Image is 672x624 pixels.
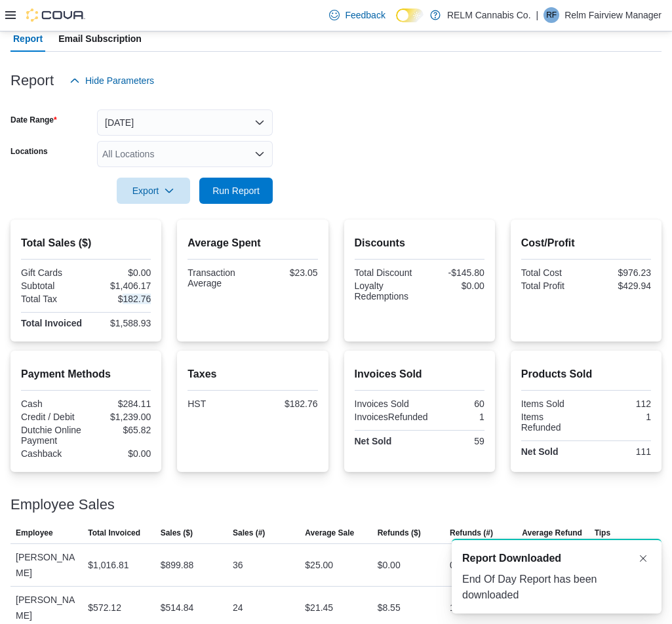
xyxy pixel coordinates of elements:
div: Items Sold [521,399,583,409]
div: $1,239.00 [89,412,151,422]
button: Export [117,178,190,204]
strong: Net Sold [355,436,392,446]
span: Refunds (#) [450,528,493,538]
div: $0.00 [89,267,151,278]
label: Locations [10,146,48,157]
div: $0.00 [422,281,484,291]
div: 60 [422,399,484,409]
div: Loyalty Redemptions [355,281,417,302]
span: Hide Parameters [85,74,154,87]
a: Feedback [324,2,390,28]
input: Dark Mode [396,9,424,22]
div: 1 [433,412,484,422]
span: Sales ($) [161,528,193,538]
span: Email Subscription [58,26,142,52]
div: $21.45 [305,600,333,615]
div: Total Tax [21,294,83,304]
div: $1,016.81 [88,557,128,573]
div: $1,406.17 [89,281,151,291]
span: Refunds ($) [378,528,421,538]
h3: Employee Sales [10,497,115,513]
div: $1,588.93 [89,318,151,328]
h3: Report [10,73,54,88]
div: 59 [422,436,484,446]
p: | [536,7,539,23]
div: Credit / Debit [21,412,83,422]
div: $429.94 [589,281,651,291]
button: Dismiss toast [635,551,651,566]
div: 1 [589,412,651,422]
div: End Of Day Report has been downloaded [462,572,651,603]
span: Export [125,178,182,204]
div: $8.55 [378,600,401,615]
strong: Net Sold [521,446,559,457]
div: $514.84 [161,600,194,615]
div: 24 [233,600,243,615]
span: Dark Mode [396,22,397,23]
div: HST [188,399,250,409]
div: $25.00 [305,557,333,573]
div: [PERSON_NAME] [10,544,83,586]
div: $976.23 [589,267,651,278]
div: $284.11 [89,399,151,409]
div: $182.76 [89,294,151,304]
span: Average Sale [305,528,354,538]
div: 111 [589,446,651,457]
span: Feedback [345,9,385,22]
span: Sales (#) [233,528,265,538]
p: Relm Fairview Manager [564,7,662,23]
div: Cash [21,399,83,409]
div: InvoicesRefunded [355,412,428,422]
div: $182.76 [255,399,317,409]
img: Cova [26,9,85,22]
div: $65.82 [89,425,151,435]
h2: Total Sales ($) [21,235,151,251]
div: 36 [233,557,243,573]
h2: Average Spent [188,235,317,251]
div: Gift Cards [21,267,83,278]
div: $899.88 [161,557,194,573]
span: RF [546,7,557,23]
div: -$145.80 [422,267,484,278]
h2: Cost/Profit [521,235,651,251]
div: Transaction Average [188,267,250,288]
div: $23.05 [255,267,317,278]
h2: Products Sold [521,366,651,382]
label: Date Range [10,115,57,125]
div: $572.12 [88,600,121,615]
div: Cashback [21,448,83,459]
h2: Payment Methods [21,366,151,382]
h2: Taxes [188,366,317,382]
p: RELM Cannabis Co. [447,7,531,23]
div: Total Profit [521,281,583,291]
strong: Total Invoiced [21,318,82,328]
span: Total Invoiced [88,528,140,538]
div: $0.00 [378,557,401,573]
div: Total Cost [521,267,583,278]
div: Total Discount [355,267,417,278]
h2: Invoices Sold [355,366,484,382]
span: Tips [595,528,610,538]
div: Dutchie Online Payment [21,425,83,446]
span: Run Report [212,184,260,197]
div: 112 [589,399,651,409]
div: Invoices Sold [355,399,417,409]
div: $0.00 [89,448,151,459]
div: Subtotal [21,281,83,291]
button: Hide Parameters [64,68,159,94]
button: [DATE] [97,109,273,136]
span: Average Refund [522,528,582,538]
span: Report Downloaded [462,551,561,566]
div: Notification [462,551,651,566]
span: Report [13,26,43,52]
h2: Discounts [355,235,484,251]
div: Relm Fairview Manager [544,7,559,23]
span: Employee [16,528,53,538]
button: Open list of options [254,149,265,159]
div: Items Refunded [521,412,583,433]
button: Run Report [199,178,273,204]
